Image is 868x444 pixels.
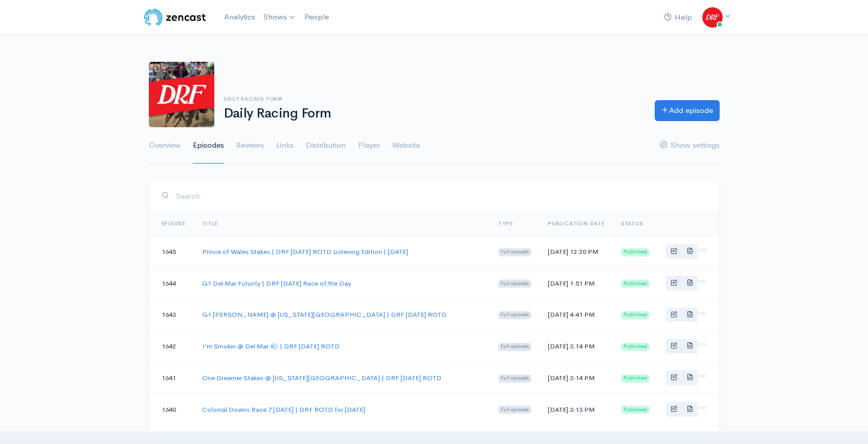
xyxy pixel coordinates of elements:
span: Full episode [498,343,531,351]
img: ZenCast Logo [143,7,208,28]
td: [DATE] 3:14 PM [540,362,613,394]
div: Basic example [666,402,707,417]
a: Reviews [236,127,264,164]
td: 1643 [149,299,194,331]
div: Basic example [666,339,707,354]
td: [DATE] 3:14 PM [540,331,613,362]
a: Overview [149,127,181,164]
td: 1641 [149,362,194,394]
a: Analytics [220,6,259,28]
td: [DATE] 3:13 PM [540,393,613,425]
iframe: gist-messenger-bubble-iframe [833,409,858,434]
span: Published [621,406,650,414]
input: Search [175,185,707,206]
span: Full episode [498,406,531,414]
span: Full episode [498,375,531,383]
a: People [300,6,333,28]
a: One Dreamer Stakes @ [US_STATE][GEOGRAPHIC_DATA] | DRF [DATE] ROTD [202,373,441,382]
a: Episode [162,220,186,227]
td: [DATE] 12:20 PM [540,236,613,268]
span: Published [621,375,650,383]
a: Publication date [548,220,605,227]
a: Type [498,220,513,227]
td: 1642 [149,331,194,362]
img: ... [702,7,723,28]
span: Published [621,279,650,288]
a: Help [660,7,696,29]
td: 1640 [149,393,194,425]
a: Show settings [660,127,720,164]
a: G1 Del Mar Futurity | DRF [DATE] Race of the Day [202,279,351,288]
a: I'm Smokin @ Del Mar 💨 | DRF [DATE] ROTD [202,342,340,350]
td: [DATE] 1:51 PM [540,267,613,299]
span: Published [621,311,650,319]
a: Shows [259,6,300,29]
span: Published [621,248,650,256]
a: Prince of Wales Stakes | DRF [DATE] ROTD Listening Edition | [DATE] [202,247,408,256]
span: Status [621,220,643,227]
div: Basic example [666,308,707,322]
span: Full episode [498,279,531,288]
a: Add episode [655,100,720,121]
a: Colonial Downs Race 7 [DATE] | DRF ROTD for [DATE] [202,405,365,414]
a: Player [358,127,380,164]
a: Links [276,127,294,164]
div: Basic example [666,244,707,259]
a: Title [202,220,218,227]
h1: Daily Racing Form [224,106,642,121]
a: Website [392,127,420,164]
span: Full episode [498,311,531,319]
a: Episodes [193,127,224,164]
div: Basic example [666,370,707,385]
a: Distribution [306,127,346,164]
td: 1645 [149,236,194,268]
td: [DATE] 4:41 PM [540,299,613,331]
td: 1644 [149,267,194,299]
h6: Daily Racing Form [224,96,642,102]
div: Basic example [666,276,707,291]
a: G1 [PERSON_NAME] @ [US_STATE][GEOGRAPHIC_DATA] | DRF [DATE] ROTD [202,310,447,319]
span: Published [621,343,650,351]
span: Full episode [498,248,531,256]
